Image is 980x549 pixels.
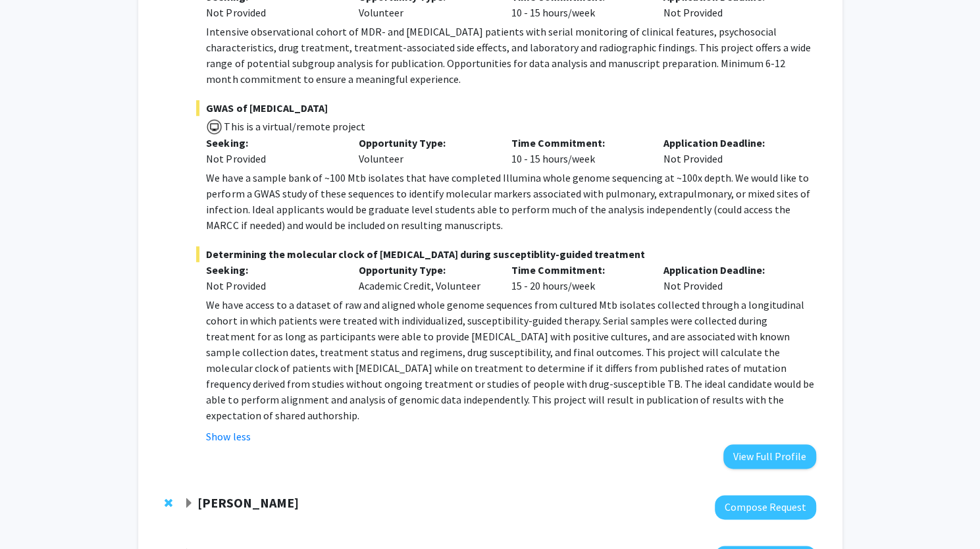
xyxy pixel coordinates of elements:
span: GWAS of [MEDICAL_DATA] [196,100,815,116]
p: Seeking: [206,135,339,151]
div: 15 - 20 hours/week [501,262,654,294]
p: Intensive observational cohort of MDR- and [MEDICAL_DATA] patients with serial monitoring of clin... [206,24,815,87]
button: View Full Profile [723,444,816,469]
p: We have a sample bank of ~100 Mtb isolates that have completed Illumina whole genome sequencing a... [206,170,815,233]
p: Seeking: [206,262,339,278]
span: Remove Tara Deemyad from bookmarks [165,498,172,508]
p: Time Commitment: [511,262,644,278]
div: Not Provided [206,278,339,294]
div: Not Provided [206,151,339,167]
button: Compose Request to Tara Deemyad [715,495,816,519]
span: This is a virtual/remote project [222,120,365,133]
div: 10 - 15 hours/week [501,135,654,167]
div: Academic Credit, Volunteer [349,262,502,294]
div: Not Provided [654,262,806,294]
span: Determining the molecular clock of [MEDICAL_DATA] during susceptiblity-guided treatment [196,246,815,262]
div: Not Provided [206,5,339,20]
p: Application Deadline: [663,135,796,151]
strong: [PERSON_NAME] [197,494,299,511]
span: Expand Tara Deemyad Bookmark [184,498,194,509]
div: Not Provided [654,135,806,167]
div: Volunteer [349,135,502,167]
p: Application Deadline: [663,262,796,278]
p: We have access to a dataset of raw and aligned whole genome sequences from cultured Mtb isolates ... [206,297,815,423]
p: Opportunity Type: [359,135,492,151]
p: Opportunity Type: [359,262,492,278]
p: Time Commitment: [511,135,644,151]
iframe: Chat [10,490,56,539]
button: Show less [206,429,250,444]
